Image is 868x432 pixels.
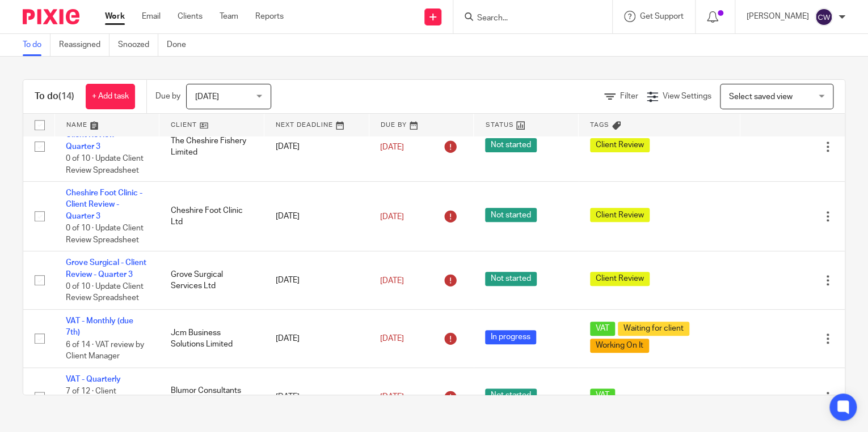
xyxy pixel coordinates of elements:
img: svg%3E [815,8,833,26]
a: + Add task [86,84,135,109]
span: 0 of 10 · Update Client Review Spreadsheet [66,154,144,174]
a: VAT - Monthly (due 7th) [66,317,133,336]
span: VAT [590,388,615,403]
input: Search [476,14,578,24]
span: In progress [485,330,536,344]
td: Cheshire Foot Clinic Ltd [159,182,264,251]
a: To do [23,34,50,56]
span: Tags [590,122,609,128]
td: [DATE] [264,182,369,251]
span: Not started [485,272,537,286]
a: Cheshire Foot Clinic - Client Review - Quarter 3 [66,189,142,220]
span: Not started [485,138,537,152]
a: Reassigned [59,34,109,56]
td: [DATE] [264,310,369,368]
span: Not started [485,208,537,222]
p: Due by [155,91,180,102]
a: Work [105,11,125,22]
span: Get Support [640,12,684,20]
span: Working On It [590,339,649,353]
span: [DATE] [380,276,404,284]
a: Done [167,34,195,56]
a: Clients [178,11,203,22]
td: [DATE] [264,112,369,182]
span: [DATE] [380,393,404,401]
span: Client Review [590,272,650,286]
td: Jcm Business Solutions Limited [159,310,264,368]
a: The Cheshire Fishery - Client Review - Quarter 3 [66,119,146,151]
td: [DATE] [264,251,369,310]
span: Client Review [590,208,650,222]
span: Waiting for client [618,322,689,336]
span: Client Review [590,138,650,152]
a: Snoozed [118,34,158,56]
span: Not started [485,388,537,403]
a: Reports [255,11,284,22]
h1: To do [35,91,74,102]
span: [DATE] [380,335,404,343]
a: VAT - Quarterly [66,375,121,383]
a: Email [142,11,161,22]
span: [DATE] [195,93,219,101]
a: Team [220,11,238,22]
span: 6 of 14 · VAT review by Client Manager [66,340,144,360]
td: [DATE] [264,367,369,426]
td: The Cheshire Fishery Limited [159,112,264,182]
span: Filter [620,92,638,100]
span: 7 of 12 · Client authorisation of VAT filing [66,387,137,418]
span: 0 of 10 · Update Client Review Spreadsheet [66,224,144,243]
span: View Settings [663,92,711,100]
span: VAT [590,322,615,336]
td: Grove Surgical Services Ltd [159,251,264,310]
a: Grove Surgical - Client Review - Quarter 3 [66,259,146,278]
p: [PERSON_NAME] [747,11,809,22]
span: [DATE] [380,143,404,151]
span: (14) [58,92,74,101]
span: [DATE] [380,212,404,220]
span: 0 of 10 · Update Client Review Spreadsheet [66,282,144,302]
span: Select saved view [729,93,793,101]
img: Pixie [23,9,79,24]
td: Blumor Consultants Limited [159,367,264,426]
